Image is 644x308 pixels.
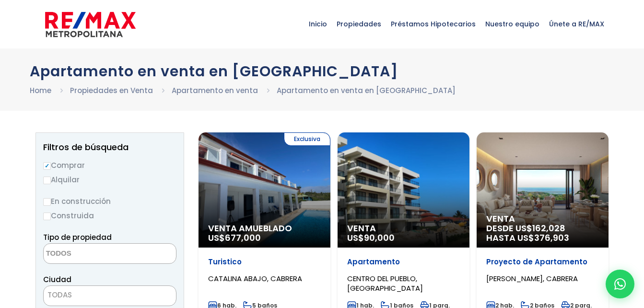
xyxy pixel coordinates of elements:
[304,10,332,38] span: Inicio
[43,198,51,206] input: En construcción
[208,257,321,267] p: Turistico
[43,213,51,220] input: Construida
[225,232,261,244] span: 677,000
[47,290,72,300] span: TODAS
[30,85,51,95] a: Home
[172,85,258,95] a: Apartamento en venta
[486,233,599,243] span: HASTA US$
[364,232,395,244] span: 90,000
[347,224,460,233] span: Venta
[347,273,423,293] span: CENTRO DEL PUEBLO, [GEOGRAPHIC_DATA]
[208,273,302,284] span: CATALINA ABAJO, CABRERA
[486,214,599,224] span: Venta
[44,244,137,264] textarea: Search
[534,232,569,244] span: 376,903
[332,10,386,38] span: Propiedades
[544,10,609,38] span: Únete a RE/MAX
[486,257,599,267] p: Proyecto de Apartamento
[43,142,176,152] h2: Filtros de búsqueda
[70,85,153,95] a: Propiedades en Venta
[208,232,261,244] span: US$
[208,224,321,233] span: Venta Amueblado
[386,10,480,38] span: Préstamos Hipotecarios
[43,195,176,207] label: En construcción
[30,63,615,80] h1: Apartamento en venta en [GEOGRAPHIC_DATA]
[480,10,544,38] span: Nuestro equipo
[43,210,176,222] label: Construida
[43,274,71,284] span: Ciudad
[43,159,176,171] label: Comprar
[44,288,176,302] span: TODAS
[43,162,51,170] input: Comprar
[45,10,136,39] img: remax-metropolitana-logo
[532,222,565,234] span: 162,028
[347,232,395,244] span: US$
[277,84,456,96] li: Apartamento en venta en [GEOGRAPHIC_DATA]
[43,285,176,306] span: TODAS
[486,273,578,284] span: [PERSON_NAME], CABRERA
[284,132,330,146] span: Exclusiva
[43,174,176,186] label: Alquilar
[43,177,51,184] input: Alquilar
[347,257,460,267] p: Apartamento
[486,224,599,243] span: DESDE US$
[43,232,112,242] span: Tipo de propiedad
